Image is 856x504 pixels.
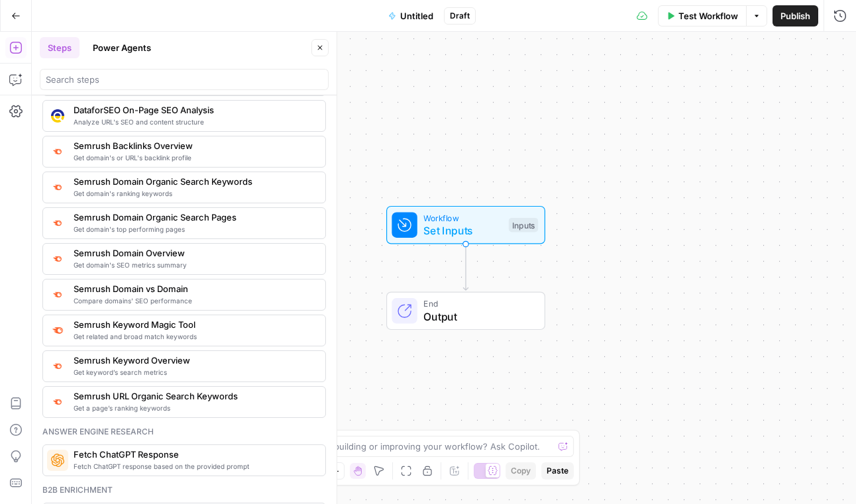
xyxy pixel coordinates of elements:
span: Semrush Domain Organic Search Keywords [74,175,315,188]
button: Paste [541,462,574,479]
span: DataforSEO On-Page SEO Analysis [74,103,315,117]
span: Copy [511,465,531,477]
img: otu06fjiulrdwrqmbs7xihm55rg9 [51,217,64,228]
span: Semrush Domain Overview [74,246,315,260]
div: EndOutput [343,292,589,330]
div: WorkflowSet InputsInputs [343,206,589,244]
img: 4e4w6xi9sjogcjglmt5eorgxwtyu [51,253,64,264]
span: Untitled [400,9,433,23]
span: Set Inputs [423,223,502,238]
span: Output [423,309,531,325]
img: 8a3tdog8tf0qdwwcclgyu02y995m [51,324,64,337]
img: zn8kcn4lc16eab7ly04n2pykiy7x [51,289,64,300]
span: Semrush Domain Organic Search Pages [74,211,315,224]
span: Draft [450,10,470,22]
img: y3iv96nwgxbwrvt76z37ug4ox9nv [51,109,64,123]
span: Publish [780,9,810,23]
button: Copy [506,462,536,479]
span: End [423,297,531,310]
div: Answer engine research [42,426,326,438]
img: ey5lt04xp3nqzrimtu8q5fsyor3u [51,396,64,407]
div: Inputs [509,218,538,232]
span: Semrush Domain vs Domain [74,282,315,295]
button: Untitled [380,5,441,26]
span: Fetch ChatGPT Response [74,448,315,461]
button: Power Agents [85,37,159,58]
span: Get domain's ranking keywords [74,188,315,199]
span: Get related and broad match keywords [74,331,315,342]
span: Semrush Keyword Overview [74,354,315,367]
span: Get domain's or URL's backlink profile [74,152,315,163]
span: Get domain's SEO metrics summary [74,260,315,270]
span: Get keyword’s search metrics [74,367,315,378]
span: Semrush Backlinks Overview [74,139,315,152]
img: 3lyvnidk9veb5oecvmize2kaffdg [51,146,64,157]
span: Get a page’s ranking keywords [74,403,315,413]
img: p4kt2d9mz0di8532fmfgvfq6uqa0 [51,181,64,193]
button: Publish [773,5,818,26]
span: Fetch ChatGPT response based on the provided prompt [74,461,315,472]
div: B2b enrichment [42,484,326,496]
g: Edge from start to end [463,244,468,291]
span: Semrush URL Organic Search Keywords [74,389,315,403]
span: Workflow [423,211,502,224]
span: Test Workflow [678,9,738,23]
button: Test Workflow [658,5,746,26]
button: Steps [40,37,80,58]
span: Compare domains' SEO performance [74,295,315,306]
span: Paste [547,465,568,477]
span: Semrush Keyword Magic Tool [74,318,315,331]
span: Get domain's top performing pages [74,224,315,234]
input: Search steps [46,73,323,86]
img: v3j4otw2j2lxnxfkcl44e66h4fup [51,360,64,372]
span: Analyze URL's SEO and content structure [74,117,315,127]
